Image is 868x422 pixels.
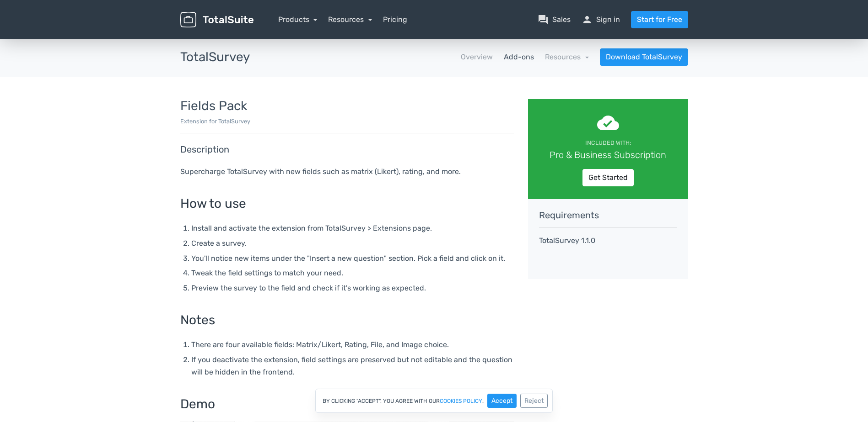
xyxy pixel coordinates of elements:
[545,53,589,61] a: Resources
[191,267,514,279] li: Tweak the field settings to match your need.
[191,282,514,294] li: Preview the survey to the field and check if it's working as expected.
[631,11,688,28] a: Start for Free
[180,12,253,28] img: TotalSuite for WordPress
[180,144,514,154] h5: Description
[191,222,514,234] li: Install and activate the extension from TotalSurvey > Extensions page.
[539,210,677,220] h5: Requirements
[585,139,631,146] small: Included with:
[383,14,407,25] a: Pricing
[541,148,675,162] div: Pro & Business Subscription
[328,15,372,24] a: Resources
[440,398,482,404] a: cookies policy
[191,237,514,249] li: Create a survey.
[582,14,593,25] span: person
[461,52,493,63] a: Overview
[180,99,514,113] h3: Fields Pack
[487,394,517,408] button: Accept
[191,353,514,378] li: If you deactivate the extension, field settings are preserved but not editable and the question w...
[582,169,634,186] a: Get Started
[539,235,677,246] p: TotalSurvey 1.1.0
[191,338,514,351] li: There are four available fields: Matrix/Likert, Rating, File, and Image choice.
[315,389,553,413] div: By clicking "Accept", you agree with our .
[504,52,534,63] a: Add-ons
[180,117,514,126] p: Extension for TotalSurvey
[180,313,514,327] h3: Notes
[180,165,514,178] p: Supercharge TotalSurvey with new fields such as matrix (Likert), rating, and more.
[538,14,549,25] span: question_answer
[180,50,250,64] h3: TotalSurvey
[520,394,548,408] button: Reject
[538,14,571,25] a: question_answerSales
[597,112,619,134] span: cloud_done
[191,252,514,264] li: You'll notice new items under the "Insert a new question" section. Pick a field and click on it.
[180,197,514,211] h3: How to use
[600,48,688,66] a: Download TotalSurvey
[278,15,318,24] a: Products
[582,14,620,25] a: personSign in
